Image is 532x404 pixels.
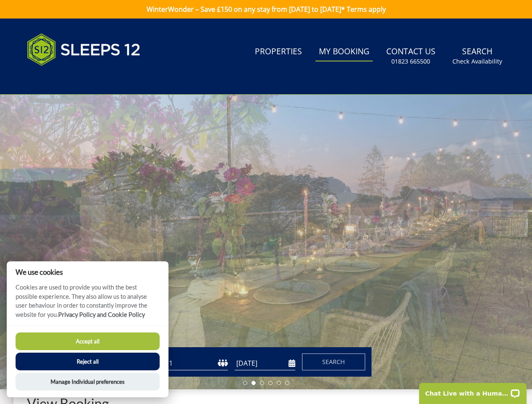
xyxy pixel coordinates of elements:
[322,358,345,366] span: Search
[302,353,365,370] button: Search
[391,57,430,66] small: 01823 665500
[452,57,502,66] small: Check Availability
[16,332,160,350] button: Accept all
[23,76,111,83] iframe: Customer reviews powered by Trustpilot
[16,353,160,370] button: Reject all
[383,43,439,70] a: Contact Us01823 665500
[16,373,160,391] button: Manage Individual preferences
[235,356,295,370] input: Arrival Date
[58,311,145,318] a: Privacy Policy and Cookie Policy
[7,283,168,325] p: Cookies are used to provide you with the best possible experience. They also allow us to analyse ...
[315,43,373,61] a: My Booking
[251,43,305,61] a: Properties
[7,268,168,276] h2: We use cookies
[27,29,141,71] img: Sleeps 12
[449,43,505,70] a: SearchCheck Availability
[414,377,532,404] iframe: LiveChat chat widget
